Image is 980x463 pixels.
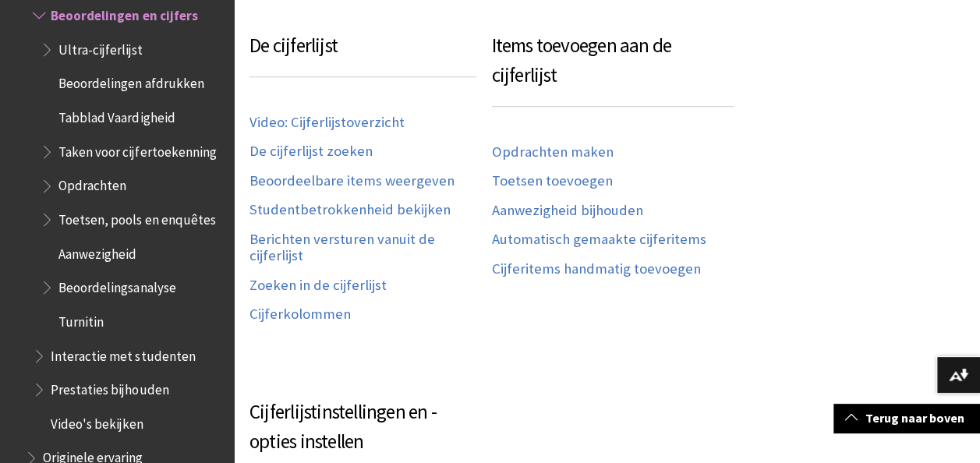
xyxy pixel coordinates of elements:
[249,306,351,323] a: Cijferkolommen
[58,207,215,228] span: Toetsen, pools en enquêtes
[51,2,197,23] span: Beoordelingen en cijfers
[492,172,613,190] a: Toetsen toevoegen
[249,31,476,77] h3: De cijferlijst
[58,309,104,330] span: Turnitin
[58,139,216,160] span: Taken voor cijfertoekenning
[492,231,706,249] a: Automatisch gemaakte cijferitems
[492,31,734,107] h3: Items toevoegen aan de cijferlijst
[492,202,643,220] a: Aanwezigheid bijhouden
[58,274,175,295] span: Beoordelingsanalyse
[58,241,136,262] span: Aanwezigheid
[58,173,126,194] span: Opdrachten
[249,277,387,295] a: Zoeken in de cijferlijst
[51,411,143,432] span: Video's bekijken
[249,114,405,132] a: Video: Cijferlijstoverzicht
[58,37,143,58] span: Ultra-cijferlijst
[249,143,373,161] a: De cijferlijst zoeken
[249,201,451,219] a: Studentbetrokkenheid bekijken
[58,71,203,92] span: Beoordelingen afdrukken
[492,260,701,278] a: Cijferitems handmatig toevoegen
[492,143,614,161] a: Opdrachten maken
[249,231,492,265] a: Berichten versturen vanuit de cijferlijst
[249,172,455,190] a: Beoordeelbare items weergeven
[51,376,168,398] span: Prestaties bijhouden
[833,404,980,433] a: Terug naar boven
[58,104,175,125] span: Tabblad Vaardigheid
[51,343,195,364] span: Interactie met studenten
